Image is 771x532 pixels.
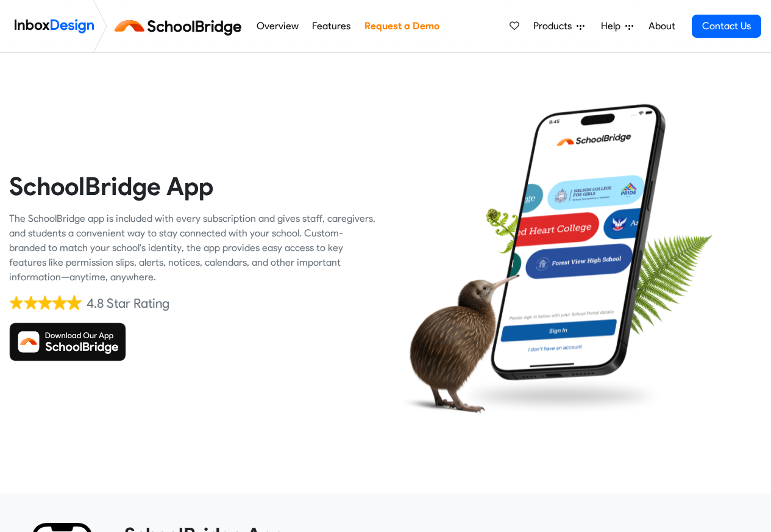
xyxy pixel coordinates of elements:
img: phone.png [482,103,675,381]
img: Download SchoolBridge App [9,322,126,361]
a: Contact Us [692,15,761,38]
div: The SchoolBridge app is included with every subscription and gives staff, caregivers, and student... [9,211,377,285]
span: Products [533,19,577,34]
a: Features [309,14,354,38]
heading: SchoolBridge App [9,171,377,202]
img: kiwi_bird.png [395,263,519,422]
a: Request a Demo [361,14,442,38]
div: 4.8 Star Rating [87,294,169,313]
a: Overview [253,14,302,38]
a: Products [528,14,589,38]
img: schoolbridge logo [112,12,249,41]
a: About [645,14,678,38]
span: Help [601,19,625,34]
a: Help [596,14,638,38]
img: shadow.png [457,374,666,418]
